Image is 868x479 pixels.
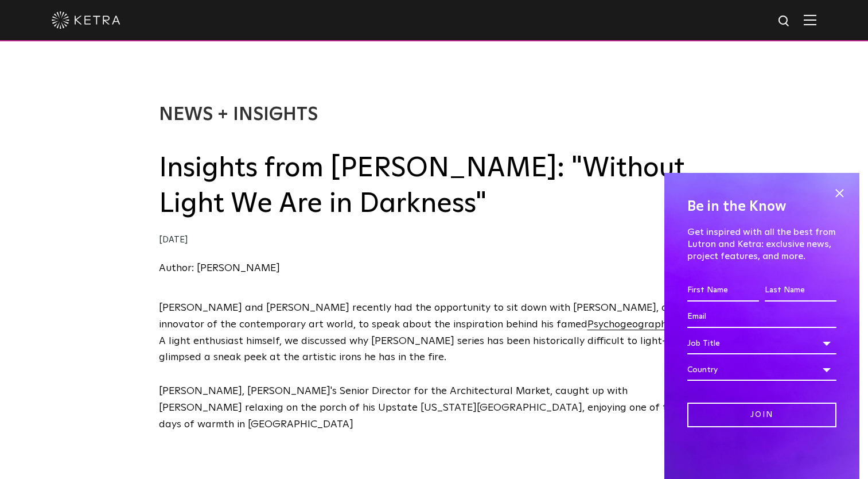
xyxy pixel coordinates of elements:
input: Last Name [765,280,836,302]
input: First Name [687,280,759,302]
p: Get inspired with all the best from Lutron and Ketra: exclusive news, project features, and more. [687,226,836,262]
div: Country [687,359,836,381]
h2: Insights from [PERSON_NAME]: "Without Light We Are in Darkness" [159,150,710,222]
a: News + Insights [159,106,318,124]
div: Job Title [687,333,836,354]
input: Join [687,403,836,427]
img: ketra-logo-2019-white [52,11,120,29]
h4: Be in the Know [687,196,836,218]
a: Psychogeographies [587,319,679,330]
span: [PERSON_NAME], [PERSON_NAME]'s Senior Director for the Architectural Market, caught up with [PERS... [159,386,703,430]
span: [PERSON_NAME] and [PERSON_NAME] recently had the opportunity to sit down with [PERSON_NAME], an i... [159,303,674,330]
img: search icon [777,14,792,29]
input: Email [687,306,836,328]
span: series. A light enthusiast himself, we discussed why [PERSON_NAME] series has been historically d... [159,319,709,363]
div: [DATE] [159,232,710,249]
a: Author: [PERSON_NAME] [159,263,280,273]
img: Hamburger%20Nav.svg [804,14,816,25]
